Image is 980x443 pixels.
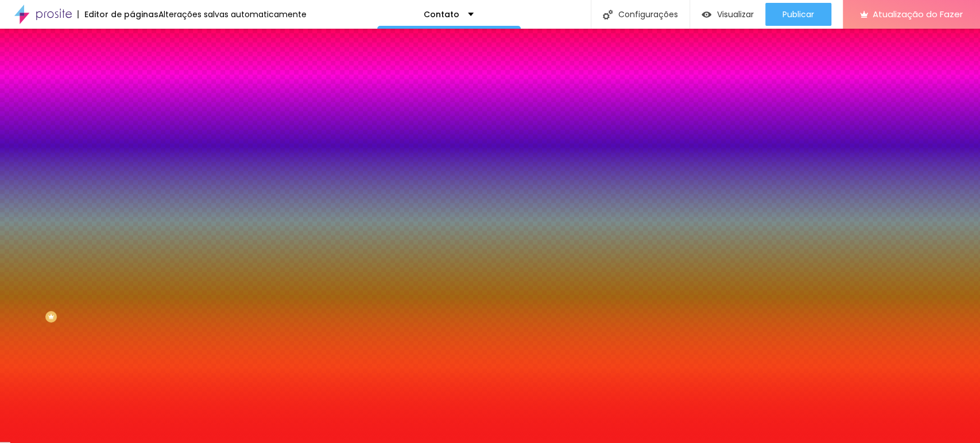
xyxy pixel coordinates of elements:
font: Alterações salvas automaticamente [158,9,307,20]
font: Publicar [783,9,814,20]
font: Atualização do Fazer [873,8,963,20]
font: Configurações [618,9,678,20]
button: Publicar [765,3,831,26]
font: Visualizar [717,9,754,20]
img: view-1.svg [702,10,711,20]
font: Contato [424,9,459,20]
img: Ícone [603,10,613,20]
button: Visualizar [690,3,765,26]
font: Editor de páginas [84,9,158,20]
